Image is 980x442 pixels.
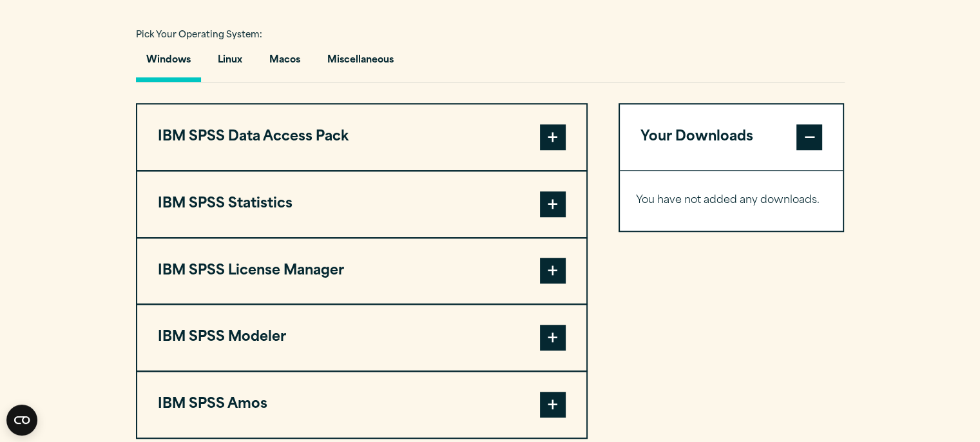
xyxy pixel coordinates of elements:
[636,191,827,210] p: You have not added any downloads.
[137,238,586,304] button: IBM SPSS License Manager
[137,171,586,237] button: IBM SPSS Statistics
[137,305,586,370] button: IBM SPSS Modeler
[136,45,201,82] button: Windows
[137,372,586,437] button: IBM SPSS Amos
[259,45,311,82] button: Macos
[620,104,843,170] button: Your Downloads
[6,405,37,436] button: Open CMP widget
[620,170,843,231] div: Your Downloads
[137,104,586,170] button: IBM SPSS Data Access Pack
[136,31,262,39] span: Pick Your Operating System:
[317,45,404,82] button: Miscellaneous
[207,45,253,82] button: Linux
